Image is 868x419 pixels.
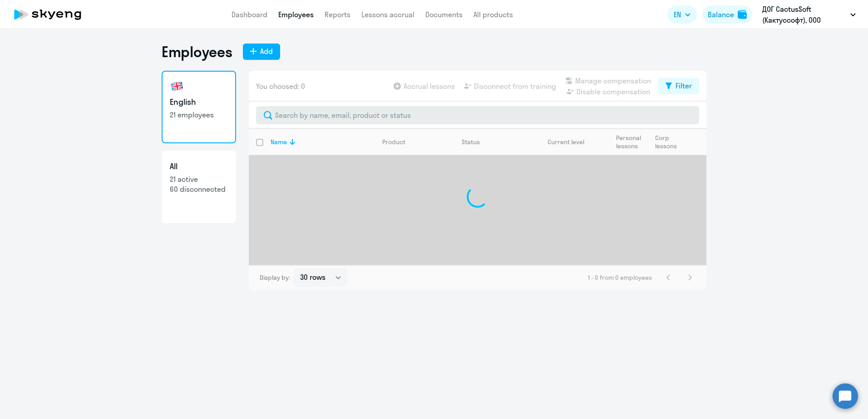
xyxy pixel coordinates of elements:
p: ДОГ CactusSoft (Кактуссофт), ООО КАКТУССОФТ [762,4,847,25]
div: Add [260,46,273,57]
div: Product [382,138,405,146]
button: EN [667,5,697,24]
a: Employees [278,10,314,19]
span: Display by: [260,273,290,282]
a: Lessons accrual [361,10,414,19]
a: English21 employees [162,71,236,143]
a: Reports [325,10,350,19]
a: Dashboard [232,10,267,19]
div: Status [462,138,480,146]
p: 60 disconnected [170,184,228,194]
span: 1 - 0 from 0 employees [588,273,652,282]
div: Current level [532,138,608,146]
img: balance [738,10,747,19]
a: All21 active60 disconnected [162,151,236,223]
a: Documents [425,10,463,19]
button: ДОГ CactusSoft (Кактуссофт), ООО КАКТУССОФТ [758,4,860,25]
p: 21 active [170,174,228,184]
h3: All [170,161,228,172]
div: Corp lessons [655,134,681,150]
button: Add [243,44,280,60]
div: Personal lessons [616,134,647,150]
input: Search by name, email, product or status [256,106,699,124]
div: Filter [676,80,692,91]
span: You choosed: 0 [256,81,305,92]
div: Balance [708,9,734,20]
button: Filter [658,78,699,94]
h3: English [170,96,228,108]
a: All products [473,10,513,19]
div: Name [271,138,287,146]
h1: Employees [162,43,232,61]
img: english [170,79,184,93]
div: Name [271,138,375,146]
span: EN [674,9,681,20]
p: 21 employees [170,110,228,120]
button: Balancebalance [702,5,752,24]
div: Current level [547,138,584,146]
